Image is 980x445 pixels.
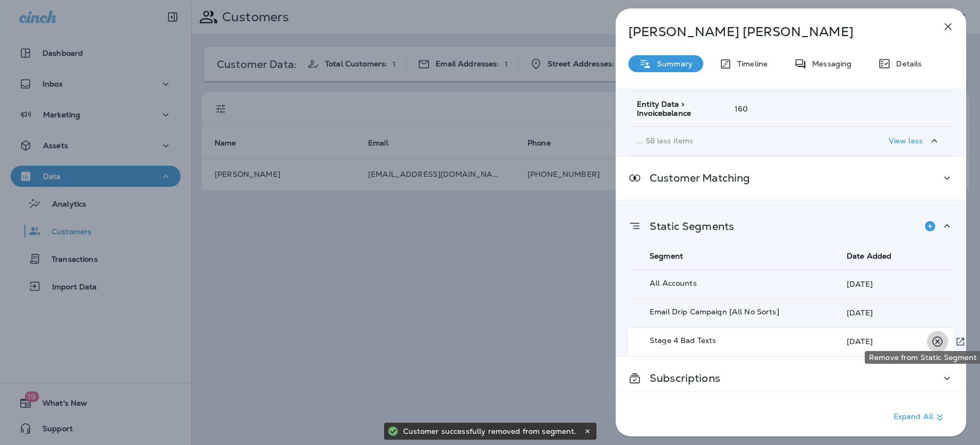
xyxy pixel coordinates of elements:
p: Stage 4 Bad Texts [650,336,796,345]
p: [PERSON_NAME] [PERSON_NAME] [628,24,918,39]
p: Static Segments [641,222,734,230]
button: Remove from Static Segment [926,331,948,353]
p: Timeline [732,59,768,68]
p: [DATE] [847,309,873,317]
button: Add to Static Segment [919,216,941,237]
p: Expand All [893,411,946,424]
p: All Accounts [650,279,796,287]
span: 160 [735,104,748,114]
p: Customer Matching [641,174,750,182]
p: [DATE] [847,280,873,288]
button: View less [884,131,945,151]
p: ... 58 less items [637,136,844,145]
button: Expand All [889,408,950,427]
p: View less [889,136,923,145]
p: Summary [652,59,693,68]
div: Customer successfully removed from segment. [403,423,582,440]
span: Date Added [847,251,891,261]
span: Entity Data > Invoicebalance [637,100,718,118]
span: Segment [650,251,683,261]
p: Subscriptions [641,374,720,382]
p: Messaging [807,59,851,68]
p: Details [891,59,922,68]
p: Email Drip Campaign [All No Sorts] [650,307,796,316]
p: [DATE] [847,337,873,346]
button: View this segment in a new tab [951,331,970,353]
